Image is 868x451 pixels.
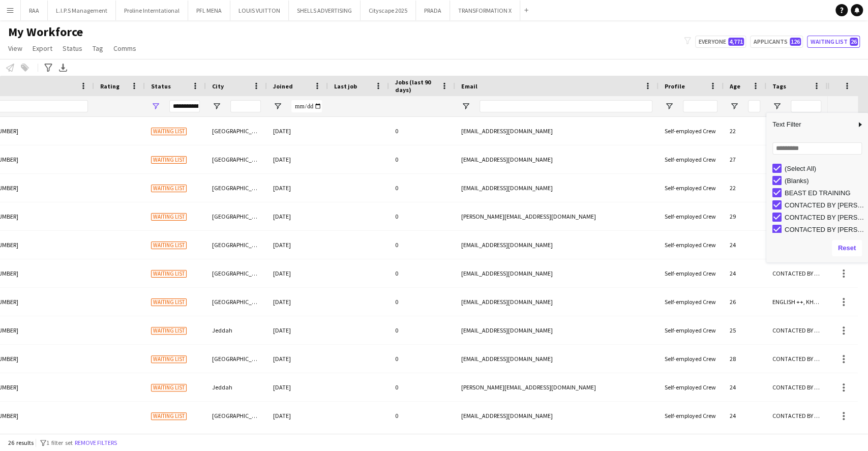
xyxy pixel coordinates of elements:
div: Self-employed Crew [659,345,724,373]
div: [DATE] [267,145,328,173]
div: Jeddah [206,373,267,401]
button: Open Filter Menu [151,102,160,111]
input: Joined Filter Input [291,100,322,112]
div: 27 [724,145,766,173]
div: CONTACTED BY [PERSON_NAME] [766,259,827,287]
div: [GEOGRAPHIC_DATA] [206,259,267,287]
span: Rating [100,82,119,90]
span: Tags [772,82,786,90]
button: Open Filter Menu [212,102,221,111]
div: 0 [389,174,455,202]
div: 28 [724,345,766,373]
button: Applicants126 [750,36,803,48]
div: 0 [389,373,455,401]
span: View [8,44,22,53]
div: CONTACTED BY [PERSON_NAME] [766,373,827,401]
span: Profile [665,82,685,90]
div: [EMAIL_ADDRESS][DOMAIN_NAME] [455,174,659,202]
div: 0 [389,231,455,259]
div: [DATE] [267,259,328,287]
div: Column Filter [766,113,868,262]
button: PRADA [416,1,450,20]
div: Self-employed Crew [659,202,724,230]
span: Waiting list [151,213,187,221]
div: [GEOGRAPHIC_DATA] [206,117,267,145]
div: [GEOGRAPHIC_DATA] [206,402,267,430]
input: Profile Filter Input [683,100,717,112]
button: RAA [21,1,48,20]
a: View [4,42,26,55]
div: [DATE] [267,316,328,344]
div: (Blanks) [785,177,865,185]
div: CONTACTED BY [PERSON_NAME] [785,214,865,221]
div: [DATE] [267,202,328,230]
span: Status [63,44,82,53]
a: Export [28,42,56,55]
div: [DATE] [267,117,328,145]
span: Tag [93,44,103,53]
a: Status [58,42,86,55]
div: CONTACTED BY [PERSON_NAME] [766,345,827,373]
button: SHELLS ADVERTISING [289,1,361,20]
div: 0 [389,259,455,287]
span: Waiting list [151,327,187,335]
button: PFL MENA [188,1,230,20]
button: Reset [832,240,862,256]
span: Waiting list [151,384,187,392]
span: Email [461,82,477,90]
span: Status [151,82,171,90]
div: 24 [724,231,766,259]
span: Waiting list [151,355,187,363]
app-action-btn: Export XLSX [57,62,69,74]
div: Filter List [766,162,868,333]
span: Text Filter [766,116,856,133]
app-action-btn: Advanced filters [42,62,54,74]
div: [DATE] [267,345,328,373]
div: Self-employed Crew [659,288,724,316]
button: Everyone4,771 [695,36,746,48]
div: 24 [724,402,766,430]
div: 0 [389,402,455,430]
div: [EMAIL_ADDRESS][DOMAIN_NAME] [455,145,659,173]
div: Self-employed Crew [659,174,724,202]
div: 26 [724,288,766,316]
div: BEAST ED TRAINING [785,189,865,197]
div: [GEOGRAPHIC_DATA] [206,288,267,316]
div: [GEOGRAPHIC_DATA] [206,345,267,373]
div: Self-employed Crew [659,117,724,145]
button: Open Filter Menu [730,102,739,111]
div: [EMAIL_ADDRESS][DOMAIN_NAME] [455,316,659,344]
div: Self-employed Crew [659,259,724,287]
span: 26 [850,38,858,46]
input: Email Filter Input [480,100,652,112]
button: L.I.P.S Management [48,1,116,20]
div: [DATE] [267,402,328,430]
span: 1 filter set [46,439,73,446]
div: 0 [389,288,455,316]
div: [DATE] [267,288,328,316]
span: Waiting list [151,298,187,306]
div: CONTACTED BY [PERSON_NAME] [785,201,865,209]
div: [DATE] [267,373,328,401]
div: 0 [389,117,455,145]
div: Self-employed Crew [659,373,724,401]
div: ENGLISH ++, KHALEEJI PROFILE, TOP PROMOTER, TOP [PERSON_NAME] [766,288,827,316]
div: CONTACTED BY [PERSON_NAME] [766,402,827,430]
div: CONTACTED BY [PERSON_NAME] [785,226,865,233]
span: Joined [273,82,293,90]
div: [EMAIL_ADDRESS][DOMAIN_NAME] [455,402,659,430]
div: Self-employed Crew [659,402,724,430]
span: 126 [790,38,801,46]
input: Search filter values [772,142,862,155]
div: [GEOGRAPHIC_DATA] [206,174,267,202]
a: Comms [109,42,140,55]
div: [GEOGRAPHIC_DATA] [206,145,267,173]
div: [GEOGRAPHIC_DATA] [206,231,267,259]
span: Export [33,44,52,53]
div: Self-employed Crew [659,316,724,344]
div: [GEOGRAPHIC_DATA] [206,202,267,230]
div: [PERSON_NAME][EMAIL_ADDRESS][DOMAIN_NAME] [455,373,659,401]
div: [EMAIL_ADDRESS][DOMAIN_NAME] [455,259,659,287]
span: Jobs (last 90 days) [395,78,437,94]
span: My Workforce [8,24,83,40]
